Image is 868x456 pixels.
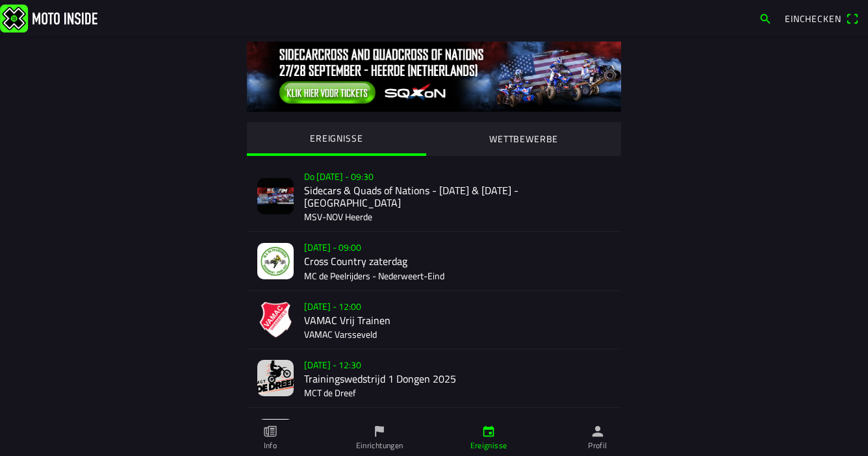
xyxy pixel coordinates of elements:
a: [DATE] - 09:00Cross Country zaterdagMC de Peelrijders - Nederweert-Eind [247,232,621,290]
img: v8yLAlcV2EDr5BhTd3ao95xgesV199AzVZhagmAy.png [257,301,294,338]
ion-label: Ereignisse [470,440,507,451]
ion-label: Info [264,440,277,451]
a: Do [DATE] - 09:30Sidecars & Quads of Nations - [DATE] & [DATE] - [GEOGRAPHIC_DATA]MSV-NOV Heerde [247,161,621,232]
a: Eincheckenqr scanner [778,7,865,29]
ion-label: Profil [588,440,607,451]
img: LHdt34qjO8I1ikqy75xviT6zvODe0JOmFLV3W9KQ.jpeg [257,419,294,455]
ion-icon: calendar [481,424,496,438]
img: 93T3reSmquxdw3vykz1q1cFWxKRYEtHxrElz4fEm.jpg [257,360,294,396]
ion-icon: person [591,424,605,438]
img: 2jubyqFwUY625b9WQNj3VlvG0cDiWSkTgDyQjPWg.jpg [257,178,294,214]
ion-segment-button: EREIGNISSE [247,122,426,156]
ion-label: Einrichtungen [356,440,403,451]
a: [DATE] - 12:00VAMAC Vrij TrainenVAMAC Varsseveld [247,291,621,349]
img: aAdPnaJ0eM91CyR0W3EJwaucQemX36SUl3ujApoD.jpeg [257,243,294,279]
a: [DATE] - 12:30Trainingswedstrijd 1 Dongen 2025MCT de Dreef [247,349,621,408]
a: search [752,7,778,29]
img: 0tIKNvXMbOBQGQ39g5GyH2eKrZ0ImZcyIMR2rZNf.jpg [247,42,621,112]
ion-icon: paper [263,424,277,438]
ion-icon: flag [372,424,387,438]
ion-segment-button: WETTBEWERBE [426,122,621,156]
span: Einchecken [785,12,841,25]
